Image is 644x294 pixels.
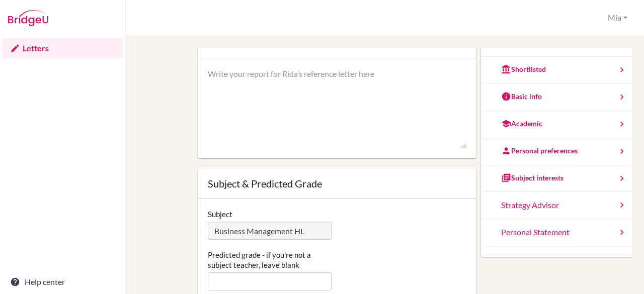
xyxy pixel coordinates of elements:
[501,173,563,183] div: Subject interests
[208,250,332,270] label: Predicted grade - if you're not a subject teacher, leave blank
[501,119,542,129] div: Academic
[481,219,632,246] a: Personal Statement
[208,178,466,188] div: Subject & Predicted Grade
[2,38,123,58] a: Letters
[603,9,632,27] button: Mia
[481,84,632,111] a: Basic info
[481,138,632,165] a: Personal preferences
[8,10,48,26] img: Bridge-U
[481,57,632,84] a: Shortlisted
[481,165,632,192] a: Subject interests
[501,64,546,74] div: Shortlisted
[501,146,578,156] div: Personal preferences
[2,272,123,292] a: Help center
[501,91,542,102] div: Basic info
[208,209,232,219] label: Subject
[481,111,632,138] a: Academic
[481,192,632,219] a: Strategy Advisor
